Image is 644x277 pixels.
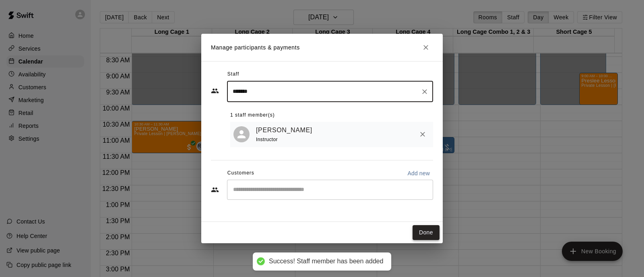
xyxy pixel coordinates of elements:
span: Instructor [256,137,278,142]
button: Add new [404,167,433,180]
div: Preslee Christensen [233,126,250,142]
svg: Staff [211,87,219,95]
span: Customers [227,167,254,180]
div: Search staff [227,81,433,102]
span: Staff [227,68,239,81]
div: Success! Staff member has been added [269,257,383,266]
p: Manage participants & payments [211,43,300,52]
button: Remove [415,127,430,142]
div: Start typing to search customers... [227,180,433,200]
a: [PERSON_NAME] [256,125,312,135]
button: Close [419,40,433,55]
span: 1 staff member(s) [230,109,275,122]
button: Clear [419,86,430,97]
button: Done [413,225,440,240]
svg: Customers [211,186,219,194]
p: Add new [407,169,430,177]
